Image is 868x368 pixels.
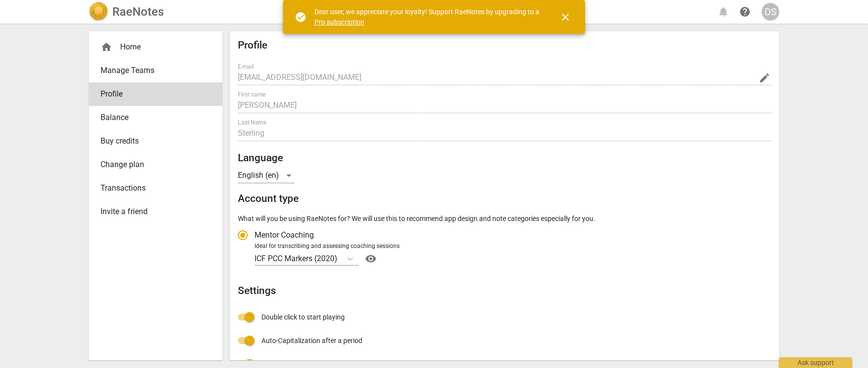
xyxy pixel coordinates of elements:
[779,357,852,368] div: Ask support
[89,129,222,153] a: Buy credits
[238,92,265,98] label: First name
[255,229,314,241] span: Mentor Coaching
[739,6,751,18] span: help
[89,200,222,223] a: Invite a friend
[101,41,112,53] span: home
[762,3,779,21] button: DS
[338,254,340,263] input: Ideal for transcribing and assessing coaching sessionsICF PCC Markers (2020)Help
[238,120,266,125] label: Last Name
[363,251,379,267] button: Help
[238,193,771,205] h2: Account type
[238,285,771,297] h2: Settings
[261,312,345,322] span: Double click to start playing
[359,251,379,267] a: Help
[112,5,164,19] h2: RaeNotes
[101,65,203,76] span: Manage Teams
[89,82,222,106] a: Profile
[89,2,108,22] img: Logo
[101,112,203,123] span: Balance
[101,135,203,147] span: Buy credits
[89,176,222,200] a: Transactions
[238,223,771,267] div: Account type
[238,39,771,51] h2: Profile
[255,242,768,251] div: Ideal for transcribing and assessing coaching sessions
[89,59,222,82] a: Manage Teams
[89,35,222,59] div: Home
[101,206,203,218] span: Invite a friend
[255,253,337,264] p: ICF PCC Markers (2020)
[238,64,254,70] label: E-mail
[554,5,577,29] button: Close
[736,3,754,21] a: Help
[560,11,571,23] span: close
[261,336,362,346] span: Auto-Capitalization after a period
[295,11,306,23] span: check_circle
[89,2,164,22] a: LogoRaeNotes
[89,153,222,176] a: Change plan
[101,159,203,171] span: Change plan
[314,18,364,26] a: Pro subscription
[101,182,203,194] span: Transactions
[89,106,222,129] a: Balance
[314,7,542,27] div: Dear user, we appreciate your loyalty! Support RaeNotes by upgrading to a
[758,71,771,85] button: Change Email
[238,152,771,164] h2: Language
[238,168,295,183] div: English (en)
[363,253,379,265] span: visibility
[101,88,203,100] span: Profile
[759,72,770,84] span: edit
[238,214,771,224] p: What will you be using RaeNotes for? We will use this to recommend app design and note categories...
[101,41,203,53] div: Home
